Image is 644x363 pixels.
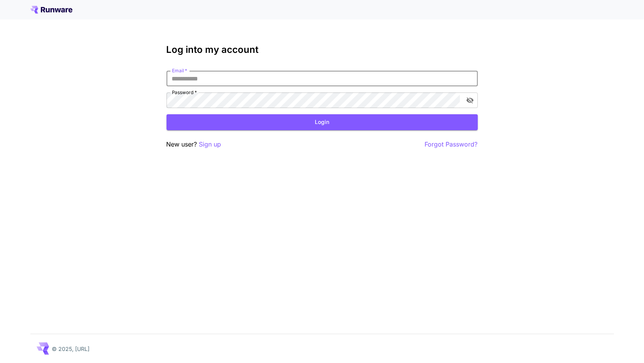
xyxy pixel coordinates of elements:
[463,93,477,107] button: toggle password visibility
[52,345,90,353] p: © 2025, [URL]
[172,67,187,74] label: Email
[167,140,221,149] p: New user?
[167,114,478,130] button: Login
[199,140,221,149] button: Sign up
[172,89,197,96] label: Password
[167,44,478,55] h3: Log into my account
[425,140,478,149] button: Forgot Password?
